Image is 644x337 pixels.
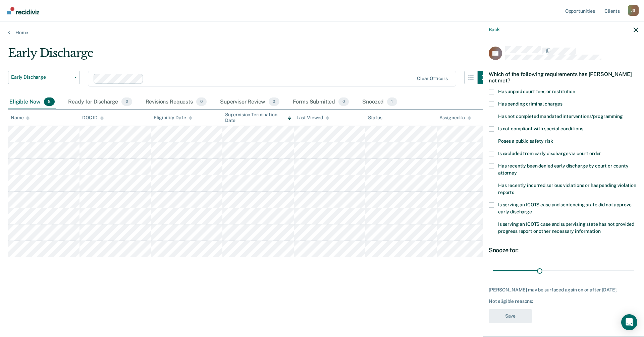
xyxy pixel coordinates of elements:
div: Supervision Termination Date [225,112,291,123]
span: Is excluded from early discharge via court order [498,151,601,156]
span: Poses a public safety risk [498,138,553,144]
div: Assigned to [439,115,471,121]
span: 1 [387,97,397,106]
div: [PERSON_NAME] may be surfaced again on or after [DATE]. [489,287,638,293]
div: Supervisor Review [219,95,281,110]
div: DOC ID [82,115,104,121]
span: Early Discharge [11,74,71,80]
span: 0 [196,97,207,106]
span: Has recently incurred serious violations or has pending violation reports [498,183,636,195]
div: Which of the following requirements has [PERSON_NAME] not met? [489,66,638,89]
span: 0 [338,97,349,106]
div: Revisions Requests [144,95,208,110]
span: Is serving an ICOTS case and sentencing state did not approve early discharge [498,202,631,214]
div: Eligible Now [8,95,56,110]
div: Early Discharge [8,46,491,65]
span: 0 [269,97,279,106]
span: 8 [44,97,55,106]
div: Clear officers [417,76,448,81]
button: Save [489,309,532,323]
span: Has recently been denied early discharge by court or county attorney [498,163,629,176]
span: Is serving an ICOTS case and supervising state has not provided progress report or other necessar... [498,221,634,234]
div: Status [368,115,382,121]
img: Recidiviz [7,7,39,14]
div: Last Viewed [297,115,329,121]
div: Ready for Discharge [67,95,133,110]
div: Snooze for: [489,247,638,254]
div: Not eligible reasons: [489,298,638,304]
div: Name [11,115,30,121]
span: Has unpaid court fees or restitution [498,89,575,94]
a: Home [8,29,636,36]
span: Has not completed mandated interventions/programming [498,114,623,119]
span: Is not compliant with special conditions [498,126,583,131]
button: Profile dropdown button [628,5,639,16]
div: Forms Submitted [291,95,351,110]
div: J S [628,5,639,16]
div: Snoozed [361,95,398,110]
span: Has pending criminal charges [498,101,562,107]
button: Back [489,27,499,32]
span: 2 [121,97,132,106]
div: Open Intercom Messenger [621,314,637,330]
div: Eligibility Date [154,115,192,121]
